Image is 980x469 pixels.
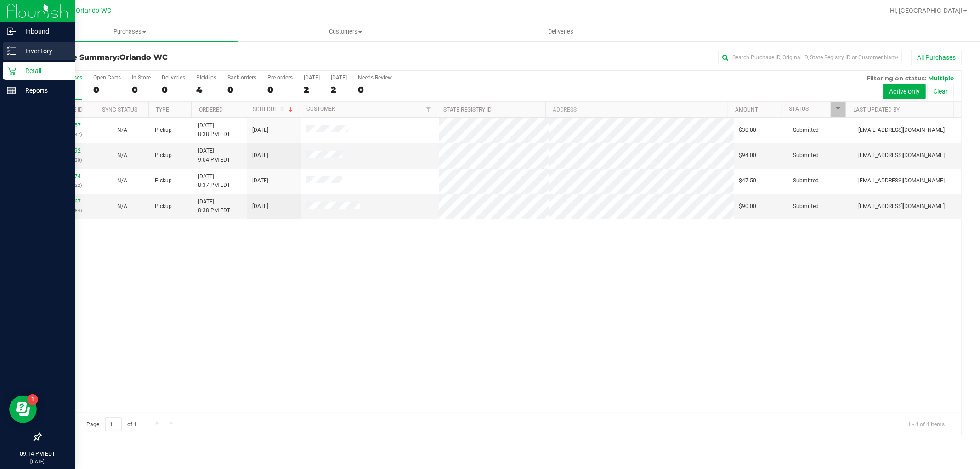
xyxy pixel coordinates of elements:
a: Customers [238,22,453,41]
div: Needs Review [358,74,392,81]
span: 1 - 4 of 4 items [901,417,952,431]
span: Deliveries [536,28,586,36]
div: Pre-orders [267,74,293,81]
span: Pickup [155,151,172,160]
p: Inventory [16,45,71,57]
span: Hi, [GEOGRAPHIC_DATA]! [890,7,963,14]
span: [EMAIL_ADDRESS][DOMAIN_NAME] [858,151,945,160]
span: [EMAIL_ADDRESS][DOMAIN_NAME] [858,176,945,185]
div: 0 [267,85,293,95]
a: Filter [831,102,846,117]
div: In Store [132,74,151,81]
a: 11991467 [55,198,81,205]
span: $47.50 [739,176,757,185]
span: Customers [238,28,453,36]
button: Active only [883,84,926,99]
div: 4 [196,85,216,95]
a: Type [156,107,169,113]
span: [EMAIL_ADDRESS][DOMAIN_NAME] [858,202,945,211]
span: [EMAIL_ADDRESS][DOMAIN_NAME] [858,126,945,135]
span: Not Applicable [117,203,127,209]
button: Clear [927,84,954,99]
span: Not Applicable [117,127,127,133]
a: 11991957 [55,122,81,129]
span: [DATE] [252,126,268,135]
span: Submitted [793,126,819,135]
div: 0 [358,85,392,95]
span: $94.00 [739,151,757,160]
span: Purchases [22,28,238,36]
span: Multiple [928,74,954,82]
span: [DATE] 9:04 PM EDT [198,147,230,164]
a: Amount [735,107,758,113]
span: Submitted [793,151,819,160]
button: N/A [117,151,127,160]
input: 1 [105,417,122,431]
span: $90.00 [739,202,757,211]
span: [DATE] 8:38 PM EDT [198,121,230,139]
a: 11991992 [55,147,81,154]
button: All Purchases [911,50,962,65]
div: 0 [162,85,185,95]
inline-svg: Reports [7,86,16,95]
a: Purchases [22,22,238,41]
div: 2 [331,85,347,95]
a: State Registry ID [443,107,492,113]
div: [DATE] [304,74,320,81]
a: Ordered [199,107,223,113]
iframe: Resource center [9,396,37,423]
inline-svg: Inbound [7,27,16,36]
span: Not Applicable [117,177,127,184]
span: Pickup [155,126,172,135]
iframe: Resource center unread badge [27,394,38,405]
button: N/A [117,176,127,185]
div: Deliveries [162,74,185,81]
button: N/A [117,202,127,211]
a: Sync Status [102,107,137,113]
span: Submitted [793,202,819,211]
div: [DATE] [331,74,347,81]
inline-svg: Inventory [7,46,16,56]
a: 11986474 [55,173,81,180]
div: 0 [93,85,121,95]
p: Reports [16,85,71,96]
p: Inbound [16,26,71,37]
a: Filter [420,102,436,117]
span: Filtering on status: [867,74,926,82]
span: [DATE] [252,202,268,211]
a: Customer [306,106,335,112]
div: PickUps [196,74,216,81]
span: Pickup [155,176,172,185]
p: 09:14 PM EDT [4,450,71,458]
h3: Purchase Summary: [40,53,347,62]
a: Last Updated By [854,107,900,113]
span: $30.00 [739,126,757,135]
span: Submitted [793,176,819,185]
p: [DATE] [4,458,71,465]
span: [DATE] 8:37 PM EDT [198,172,230,190]
a: Deliveries [453,22,668,41]
span: Pickup [155,202,172,211]
span: [DATE] [252,151,268,160]
span: Page of 1 [79,417,145,431]
div: 0 [132,85,151,95]
input: Search Purchase ID, Original ID, State Registry ID or Customer Name... [718,51,902,64]
div: 2 [304,85,320,95]
button: N/A [117,126,127,135]
span: Not Applicable [117,152,127,158]
a: Scheduled [253,106,295,113]
span: Orlando WC [119,53,168,62]
a: Status [789,106,809,112]
span: Orlando WC [76,7,112,15]
p: Retail [16,65,71,76]
div: 0 [227,85,256,95]
inline-svg: Retail [7,66,16,75]
div: Back-orders [227,74,256,81]
th: Address [545,102,728,118]
div: Open Carts [93,74,121,81]
span: [DATE] 8:38 PM EDT [198,198,230,215]
span: [DATE] [252,176,268,185]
